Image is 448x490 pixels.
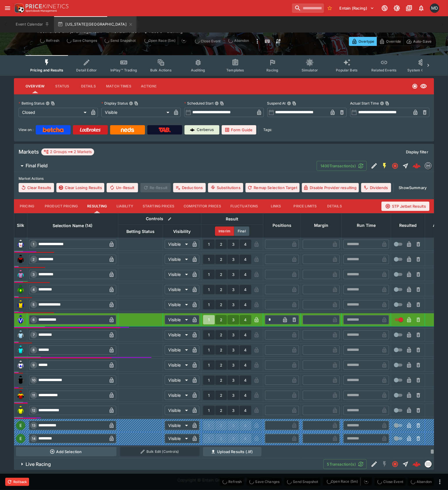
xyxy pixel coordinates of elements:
[43,128,64,132] img: Betcha
[14,213,27,238] th: Silk
[379,459,390,469] button: SGM Disabled
[32,242,36,246] span: 1
[430,3,439,13] div: Matthew Duncan
[240,300,251,309] button: 4
[400,459,411,469] button: Straight
[245,183,299,192] button: Remap Selection Target
[140,37,190,45] div: split button
[26,4,69,8] img: PriceKinetics
[16,300,25,309] img: runner 5
[392,162,399,169] svg: Closed
[150,68,172,72] span: Bulk Actions
[425,163,431,169] img: betmakers
[165,255,190,264] div: Visible
[240,360,251,370] button: 4
[16,240,25,249] img: runner 1
[390,459,400,469] button: Closed
[240,406,251,415] button: 4
[226,68,244,72] span: Templates
[203,360,215,370] button: 1
[40,199,83,213] button: Product Pricing
[16,345,25,355] img: runner 8
[83,199,112,213] button: Resulting
[184,101,214,106] p: Scheduled Start
[215,360,227,370] button: 2
[287,101,291,105] button: Suspend AtCopy To Clipboard
[371,68,397,72] span: Related Events
[215,391,227,400] button: 2
[165,285,190,294] div: Visible
[369,161,379,171] button: Edit Detail
[101,101,128,106] p: Display Status
[396,183,429,192] button: ShowSummary
[428,2,441,15] button: Matthew Duncan
[51,101,55,105] button: Copy To Clipboard
[165,391,190,400] div: Visible
[16,434,25,443] div: E
[227,270,239,279] button: 3
[32,333,36,337] span: 7
[112,199,138,213] button: Liability
[32,272,36,277] span: 3
[31,423,37,428] span: 13
[342,213,391,238] th: Run Time
[203,447,261,456] button: Upload Results (.lif)
[381,202,429,211] button: STP Jetbet Results
[120,228,161,235] span: Betting Status
[379,161,390,171] button: SGM Enabled
[227,376,239,385] button: 3
[404,3,414,13] button: Documentation
[208,183,243,192] button: Substitutions
[14,199,40,213] button: Pricing
[203,255,215,264] button: 1
[32,257,36,261] span: 2
[13,2,24,14] img: PriceKinetics Logo
[240,255,251,264] button: 4
[385,101,389,105] button: Copy To Clipboard
[203,285,215,294] button: 1
[44,148,92,155] div: 2 Groups 2 Markets
[369,459,379,469] button: Edit Detail
[26,55,422,76] div: Event type filters
[350,101,379,106] p: Actual Start Time
[110,68,137,72] span: InPlay™ Trading
[380,101,384,105] button: Actual Start TimeCopy To Clipboard
[21,79,49,93] button: Overview
[16,255,25,264] img: runner 2
[215,376,227,385] button: 2
[32,348,36,352] span: 8
[32,318,36,322] span: 6
[32,303,36,307] span: 5
[16,285,25,294] img: runner 4
[227,240,239,249] button: 3
[26,163,48,169] h6: Final Field
[215,101,219,105] button: Scheduled StartCopy To Clipboard
[16,315,25,324] img: runner 6
[317,161,367,171] button: 1400Transaction(s)
[19,174,429,183] label: Market Actions
[377,37,404,46] button: Override
[14,458,323,470] button: Live Racing
[165,330,190,340] div: Visible
[203,391,215,400] button: 1
[19,183,54,192] button: Clear Results
[240,285,251,294] button: 4
[32,363,36,367] span: 9
[16,391,25,400] img: runner 11
[2,3,13,13] button: open drawer
[323,459,367,469] button: 5Transaction(s)
[203,406,215,415] button: 1
[227,360,239,370] button: 3
[225,37,252,43] span: Mark an event as closed and abandoned.
[5,478,29,486] button: Rollback
[16,447,117,456] button: Add Selection
[165,270,190,279] div: Visible
[361,183,391,192] button: Dividends
[266,68,278,72] span: Racing
[215,285,227,294] button: 2
[46,222,99,229] span: Selection Name (14)
[292,101,296,105] button: Copy To Clipboard
[402,147,432,157] button: Display filter
[49,79,75,93] button: Status
[240,330,251,340] button: 4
